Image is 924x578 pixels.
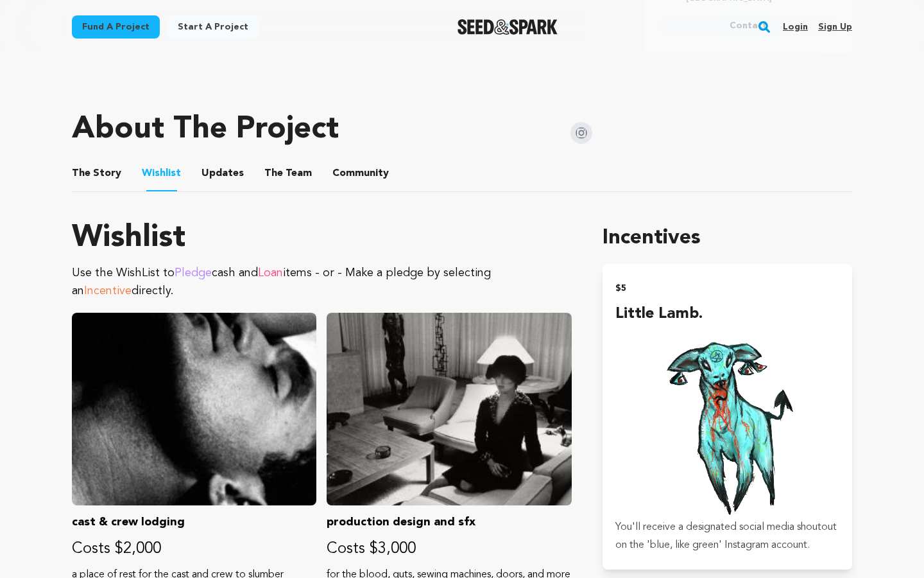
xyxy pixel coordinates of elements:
[458,19,558,35] img: Seed&Spark Logo Dark Mode
[258,267,283,279] span: Loan
[201,166,244,181] span: Updates
[327,539,571,559] p: Costs $3,000
[84,285,132,297] span: Incentive
[615,302,839,326] h4: little lamb.
[603,223,852,254] h1: Incentives
[327,513,571,531] p: production design and sfx
[783,17,808,37] a: Login
[603,264,852,570] button: $5 little lamb. You'll receive a designated social media shoutout on the 'blue, like green' Insta...
[570,122,592,144] img: Seed&Spark Instagram Icon
[167,15,259,39] a: Start a project
[615,326,839,554] p: You'll receive a designated social media shoutout on the 'blue, like green' Instagram account.
[72,264,572,300] p: Use the WishList to cash and items - or - Make a pledge by selecting an directly.
[72,166,90,181] span: The
[72,513,316,531] p: cast & crew lodging
[72,166,121,181] span: Story
[72,15,160,39] a: Fund a project
[631,326,823,518] img: 1691185626-little%20lamb_transparent.png
[458,19,558,35] a: Seed&Spark Homepage
[264,166,312,181] span: Team
[142,166,181,181] span: Wishlist
[615,279,839,297] h2: $5
[175,267,212,279] span: Pledge
[264,166,283,181] span: The
[72,539,316,559] p: Costs $2,000
[818,17,852,37] a: Sign up
[332,166,389,181] span: Community
[72,114,339,145] h1: About The Project
[72,223,572,254] h1: Wishlist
